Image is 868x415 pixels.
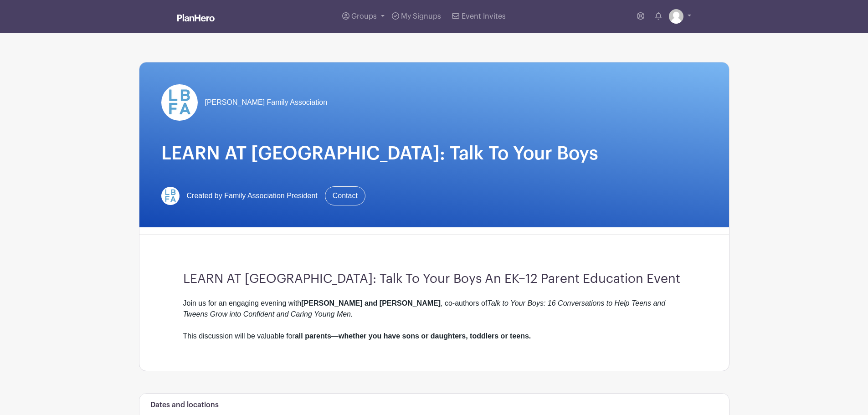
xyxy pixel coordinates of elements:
h1: LEARN AT [GEOGRAPHIC_DATA]: Talk To Your Boys [161,143,707,164]
img: logo_white-6c42ec7e38ccf1d336a20a19083b03d10ae64f83f12c07503d8b9e83406b4c7d.svg [177,14,215,21]
h6: Dates and locations [150,401,219,410]
img: LBFArev.png [161,187,180,205]
div: This discussion will be valuable for [183,331,685,342]
img: default-ce2991bfa6775e67f084385cd625a349d9dcbb7a52a09fb2fda1e96e2d18dcdb.png [669,9,683,24]
strong: all parents—whether you have sons or daughters, toddlers or teens. [295,332,531,340]
span: Created by Family Association President [187,190,318,201]
span: [PERSON_NAME] Family Association [205,97,328,108]
em: Talk to Your Boys: 16 Conversations to Help Teens and Tweens Grow into Confident and Caring Young... [183,299,666,318]
span: My Signups [401,13,441,20]
span: Groups [351,13,377,20]
a: Contact [325,186,365,205]
span: Event Invites [462,13,506,20]
h3: LEARN AT [GEOGRAPHIC_DATA]: Talk To Your Boys An EK–12 Parent Education Event [183,272,685,287]
img: LBFArev.png [161,84,198,121]
div: Join us for an engaging evening with , co-authors of [183,298,685,331]
strong: [PERSON_NAME] and [PERSON_NAME] [301,299,441,307]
